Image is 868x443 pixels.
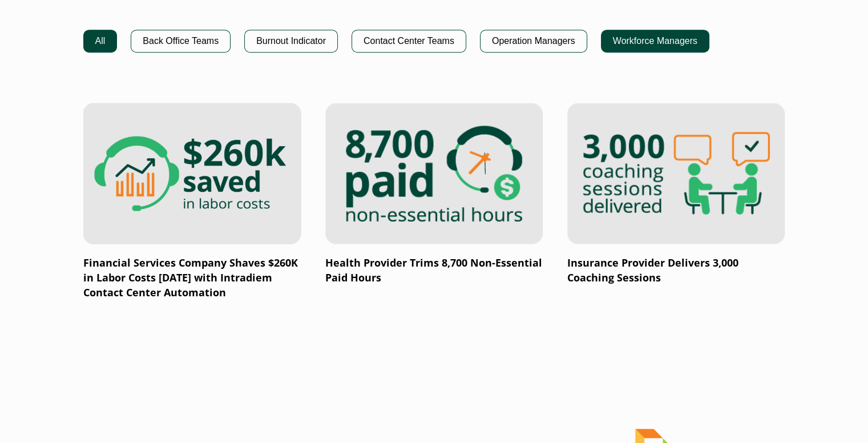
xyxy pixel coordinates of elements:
[83,30,118,53] button: All
[131,30,231,53] button: Back Office Teams
[352,30,466,53] button: Contact Center Teams
[244,30,338,53] button: Burnout Indicator
[325,103,543,285] a: Health Provider Trims 8,700 Non-Essential Paid Hours
[567,103,785,285] a: Insurance Provider Delivers 3,000 Coaching Sessions
[325,256,543,285] p: Health Provider Trims 8,700 Non-Essential Paid Hours
[601,30,709,53] button: Workforce Managers
[567,256,785,285] p: Insurance Provider Delivers 3,000 Coaching Sessions
[480,30,587,53] button: Operation Managers
[83,103,301,300] a: Financial Services Company Shaves $260K in Labor Costs [DATE] with Intradiem Contact Center Autom...
[83,256,301,300] p: Financial Services Company Shaves $260K in Labor Costs [DATE] with Intradiem Contact Center Autom...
